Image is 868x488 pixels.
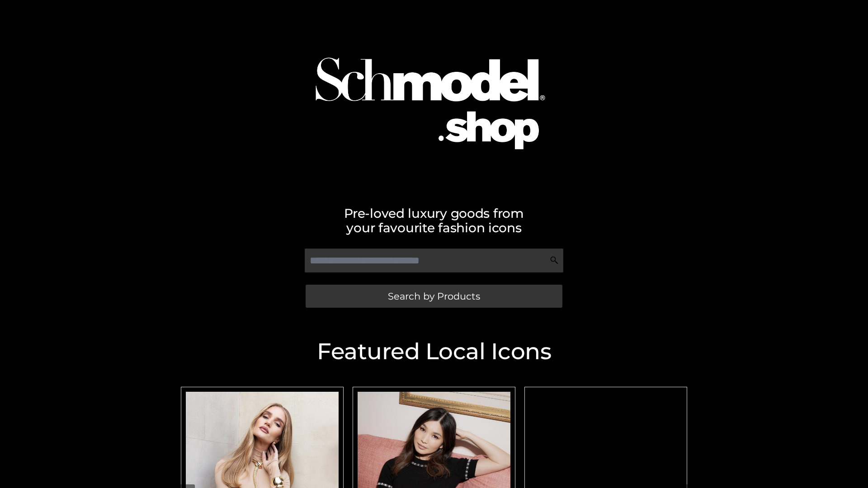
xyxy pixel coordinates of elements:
[176,206,692,235] h2: Pre-loved luxury goods from your favourite fashion icons
[550,256,559,265] img: Search Icon
[388,291,480,301] span: Search by Products
[306,285,562,308] a: Search by Products
[176,340,692,363] h2: Featured Local Icons​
